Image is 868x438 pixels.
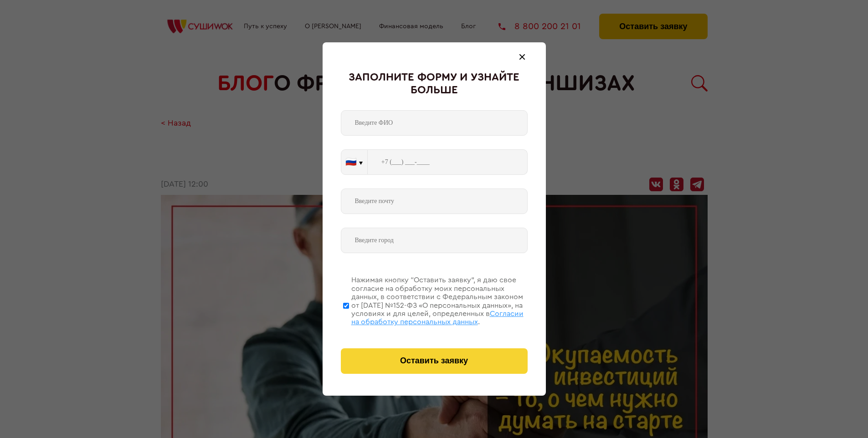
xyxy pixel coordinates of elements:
[341,228,528,253] input: Введите город
[341,110,528,136] input: Введите ФИО
[351,310,524,326] span: Согласии на обработку персональных данных
[341,348,528,374] button: Оставить заявку
[341,188,528,214] input: Введите почту
[341,71,528,97] div: Заполните форму и узнайте больше
[351,276,528,326] div: Нажимая кнопку “Оставить заявку”, я даю свое согласие на обработку моих персональных данных, в со...
[368,149,528,175] input: +7 (___) ___-____
[341,150,367,174] button: 🇷🇺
